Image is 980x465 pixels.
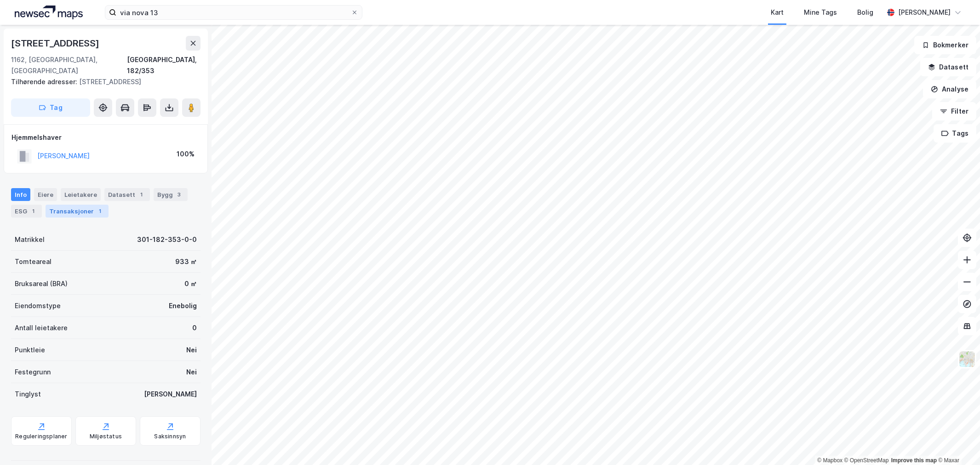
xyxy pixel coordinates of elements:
div: Reguleringsplaner [15,433,67,440]
div: Bruksareal (BRA) [15,278,68,289]
div: Bolig [857,7,873,18]
a: Mapbox [817,457,842,464]
div: ESG [11,205,42,218]
button: Analyse [923,80,976,98]
img: Z [958,350,976,368]
div: 0 ㎡ [184,278,197,289]
div: Bygg [154,188,188,201]
div: 933 ㎡ [175,256,197,267]
div: Datasett [104,188,150,201]
span: Tilhørende adresser: [11,78,79,86]
div: Leietakere [61,188,101,201]
a: OpenStreetMap [844,457,889,464]
div: [STREET_ADDRESS] [11,36,101,51]
div: Matrikkel [15,234,45,245]
div: Saksinnsyn [155,433,186,440]
div: 3 [175,190,184,199]
input: Søk på adresse, matrikkel, gårdeiere, leietakere eller personer [116,6,351,19]
div: 301-182-353-0-0 [137,234,197,245]
div: Mine Tags [804,7,837,18]
div: Eiendomstype [15,300,61,311]
button: Tag [11,98,90,117]
div: Kontrollprogram for chat [934,421,980,465]
div: Enebolig [169,300,197,311]
div: Info [11,188,30,201]
div: 1 [96,207,105,216]
div: Transaksjoner [46,205,109,218]
div: Nei [186,367,197,378]
div: Tomteareal [15,256,52,267]
div: Eiere [34,188,57,201]
button: Bokmerker [914,36,976,54]
button: Filter [932,102,976,121]
div: Tinglyst [15,389,41,400]
div: 1 [137,190,146,199]
button: Datasett [920,58,976,76]
iframe: Chat Widget [934,421,980,465]
div: 100% [177,149,195,160]
div: [GEOGRAPHIC_DATA], 182/353 [127,54,201,76]
div: Kart [771,7,784,18]
div: [PERSON_NAME] [144,389,197,400]
div: 1162, [GEOGRAPHIC_DATA], [GEOGRAPHIC_DATA] [11,54,127,76]
div: Festegrunn [15,367,51,378]
img: logo.a4113a55bc3d86da70a041830d287a7e.svg [15,6,83,19]
div: 1 [29,207,38,216]
div: Antall leietakere [15,322,68,333]
div: [STREET_ADDRESS] [11,76,193,87]
div: [PERSON_NAME] [898,7,951,18]
div: 0 [192,322,197,333]
div: Miljøstatus [90,433,122,440]
div: Hjemmelshaver [11,132,200,143]
div: Nei [186,344,197,356]
a: Improve this map [891,457,937,464]
button: Tags [934,124,976,143]
div: Punktleie [15,344,45,356]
